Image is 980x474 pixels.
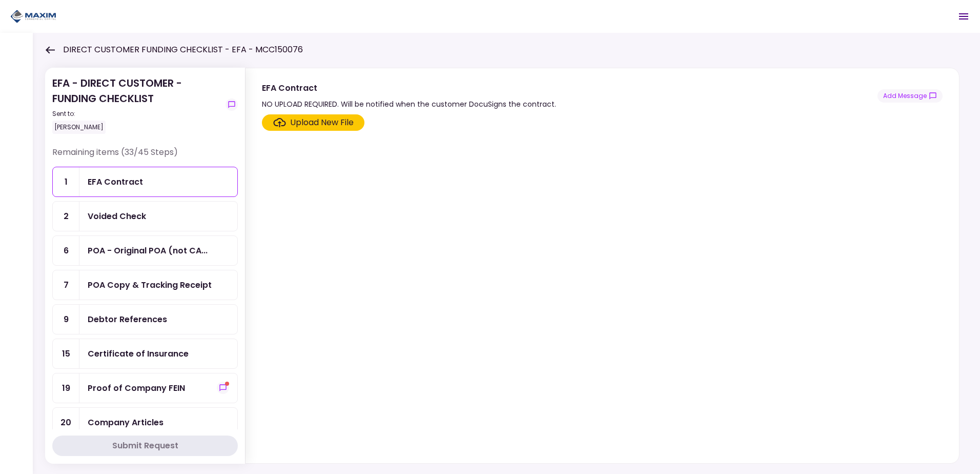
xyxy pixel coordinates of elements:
div: 20 [53,408,79,437]
div: POA Copy & Tracking Receipt [88,279,212,291]
button: show-messages [877,89,943,103]
h1: DIRECT CUSTOMER FUNDING CHECKLIST - EFA - MCC150076 [63,44,303,56]
div: 15 [53,339,79,368]
a: 20Company Articles [52,407,238,438]
a: 6POA - Original POA (not CA or GA) (Received in house) [52,235,238,266]
div: 1 [53,167,79,196]
div: Submit Request [112,440,178,452]
a: 15Certificate of Insurance [52,339,238,369]
span: Click here to upload the required document [262,114,364,131]
div: 19 [53,373,79,403]
div: Debtor References [88,313,167,326]
div: Upload New File [290,116,354,129]
a: 19Proof of Company FEINshow-messages [52,373,238,403]
div: EFA ContractNO UPLOAD REQUIRED. Will be notified when the customer DocuSigns the contract.show-me... [245,68,959,464]
div: 2 [53,202,79,231]
div: EFA Contract [88,175,143,188]
a: 1EFA Contract [52,167,238,197]
button: show-messages [226,98,238,111]
img: Partner icon [10,9,56,24]
div: Proof of Company FEIN [88,382,185,394]
button: Submit Request [52,436,238,456]
div: 7 [53,270,79,300]
div: NO UPLOAD REQUIRED. Will be notified when the customer DocuSigns the contract. [262,98,556,110]
a: 7POA Copy & Tracking Receipt [52,270,238,300]
a: 2Voided Check [52,201,238,231]
div: Certificate of Insurance [88,347,189,360]
div: Sent to: [52,109,221,118]
div: Remaining items (33/45 Steps) [52,146,238,167]
div: [PERSON_NAME] [52,121,106,134]
a: 9Debtor References [52,304,238,334]
div: POA - Original POA (not CA or GA) (Received in house) [88,244,208,257]
div: Voided Check [88,210,146,223]
div: Company Articles [88,416,164,429]
div: EFA Contract [262,82,556,94]
div: EFA - DIRECT CUSTOMER - FUNDING CHECKLIST [52,75,221,134]
div: 9 [53,305,79,334]
div: 6 [53,236,79,265]
button: show-messages [217,382,229,394]
button: Open menu [951,4,976,29]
